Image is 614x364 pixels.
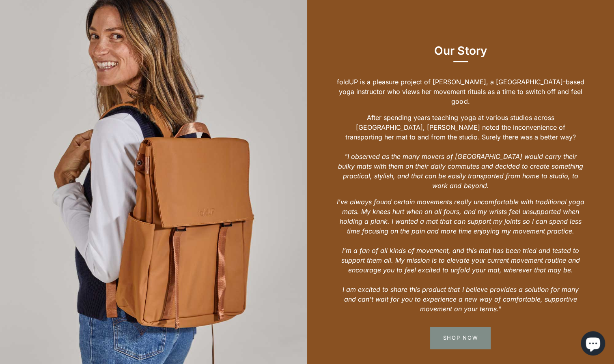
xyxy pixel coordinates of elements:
p: After spending years teaching yoga at various studios across [GEOGRAPHIC_DATA], [PERSON_NAME] not... [337,113,584,191]
em: I've always found certain movements really uncomfortable with traditional yoga mats. My knees hur... [337,198,584,313]
h2: Our Story [337,44,584,62]
a: Shop Now [430,327,491,349]
em: "I observed as the many movers of [GEOGRAPHIC_DATA] would carry their bulky mats with them on the... [338,152,583,190]
inbox-online-store-chat: Shopify online store chat [578,331,608,358]
p: foldUP is a pleasure project of [PERSON_NAME], a [GEOGRAPHIC_DATA]-based yoga instructor who view... [337,77,584,106]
